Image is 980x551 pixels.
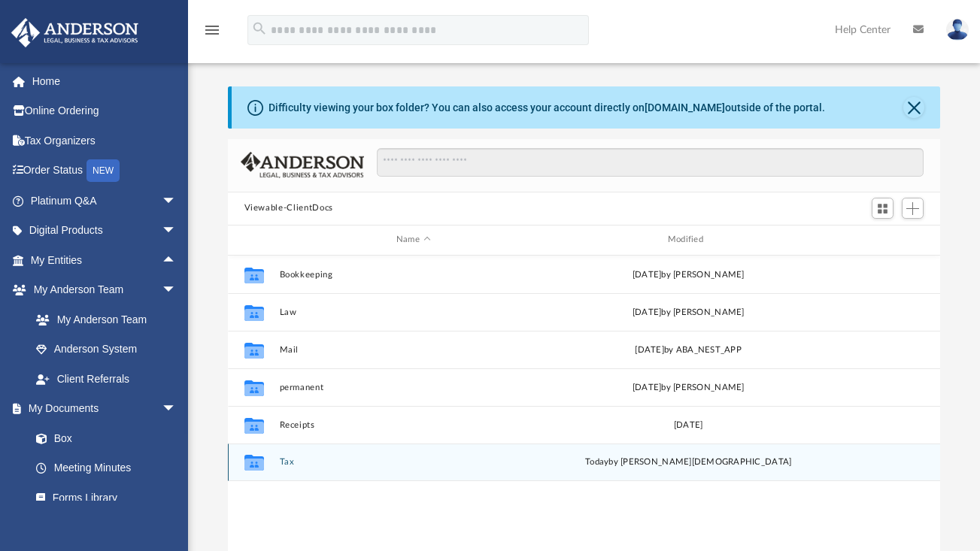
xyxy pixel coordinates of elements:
div: [DATE] by [PERSON_NAME] [554,305,823,319]
a: My Anderson Teamarrow_drop_down [11,275,192,305]
input: Search files and folders [377,148,924,177]
div: NEW [86,159,120,182]
a: [DOMAIN_NAME] [645,101,725,114]
span: arrow_drop_down [162,394,192,425]
a: Digital Productsarrow_drop_down [11,216,199,246]
a: Online Ordering [11,96,199,126]
span: arrow_drop_down [162,275,192,306]
a: Order StatusNEW [11,156,199,186]
div: [DATE] [554,418,823,431]
a: Box [21,423,184,453]
button: permanent [279,383,548,392]
span: arrow_drop_down [162,216,192,247]
a: Forms Library [21,483,184,513]
button: Viewable-ClientDocs [244,201,333,215]
div: [DATE] by [PERSON_NAME] [554,268,823,281]
a: My Documentsarrow_drop_down [11,394,192,424]
button: Add [902,198,924,219]
a: Client Referrals [21,364,192,394]
button: Law [279,307,548,317]
div: Name [278,233,547,247]
div: Difficulty viewing your box folder? You can also access your account directly on outside of the p... [269,100,825,116]
img: User Pic [946,19,969,41]
button: Bookkeeping [279,270,548,280]
a: My Anderson Team [21,304,184,335]
i: search [251,20,268,37]
a: menu [203,29,221,39]
button: Tax [279,457,548,467]
div: Modified [554,233,822,247]
button: Switch to Grid View [872,198,894,219]
a: Tax Organizers [11,126,199,156]
div: [DATE] by [PERSON_NAME] [554,380,823,394]
button: Close [903,97,924,118]
a: My Entitiesarrow_drop_up [11,245,199,275]
a: Platinum Q&Aarrow_drop_down [11,186,199,216]
img: Anderson Advisors Platinum Portal [7,18,143,47]
div: id [234,233,272,247]
a: Meeting Minutes [21,453,192,483]
span: today [585,458,608,466]
button: Receipts [279,420,548,430]
div: by [PERSON_NAME][DEMOGRAPHIC_DATA] [554,456,823,469]
button: Mail [279,345,548,355]
div: [DATE] by ABA_NEST_APP [554,343,823,356]
a: Home [11,66,199,96]
a: Anderson System [21,335,192,365]
div: id [829,233,934,247]
span: arrow_drop_down [162,186,192,216]
span: arrow_drop_up [162,245,192,276]
i: menu [203,21,221,39]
